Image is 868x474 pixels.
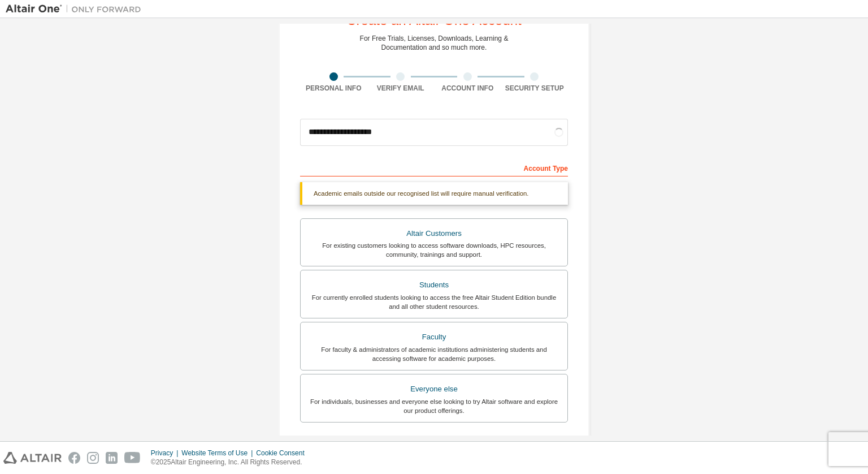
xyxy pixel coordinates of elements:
img: linkedin.svg [106,452,118,464]
div: For Free Trials, Licenses, Downloads, Learning & Documentation and so much more. [360,34,509,52]
div: For existing customers looking to access software downloads, HPC resources, community, trainings ... [307,241,561,259]
div: Academic emails outside our recognised list will require manual verification. [300,182,568,205]
img: Altair One [6,3,147,15]
div: Personal Info [300,84,367,93]
div: Students [307,277,561,293]
div: Security Setup [501,84,568,93]
div: Verify Email [367,84,435,93]
div: Altair Customers [307,226,561,242]
div: For individuals, businesses and everyone else looking to try Altair software and explore our prod... [307,397,561,415]
img: altair_logo.svg [3,452,62,464]
div: Cookie Consent [256,449,311,458]
img: facebook.svg [68,452,80,464]
div: Faculty [307,329,561,345]
div: For currently enrolled students looking to access the free Altair Student Edition bundle and all ... [307,293,561,311]
div: For faculty & administrators of academic institutions administering students and accessing softwa... [307,345,561,363]
div: Account Info [434,84,501,93]
div: Website Terms of Use [181,449,256,458]
img: youtube.svg [124,452,141,464]
img: instagram.svg [87,452,99,464]
p: © 2025 Altair Engineering, Inc. All Rights Reserved. [151,458,311,467]
div: Account Type [300,158,568,176]
div: Everyone else [307,381,561,397]
div: Privacy [151,449,181,458]
div: Create an Altair One Account [346,14,522,27]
